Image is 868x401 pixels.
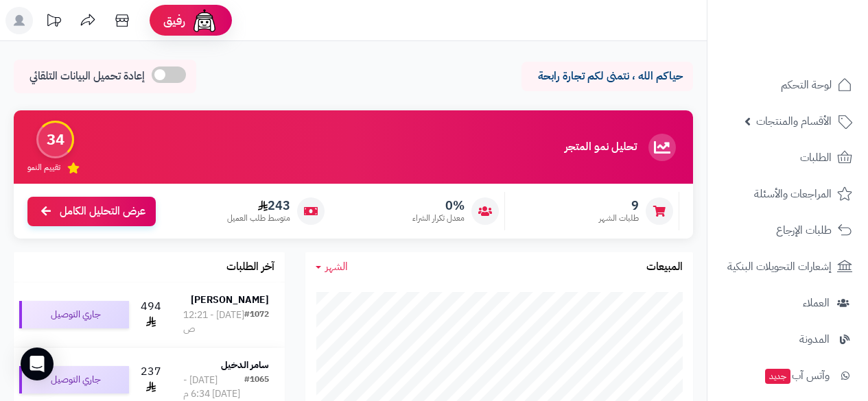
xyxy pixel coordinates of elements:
[27,197,156,226] a: عرض التحليل الكامل
[754,184,832,204] span: المراجعات والأسئلة
[191,7,218,34] img: ai-face.png
[716,287,860,319] a: العملاء
[716,359,860,392] a: وآتس آبجديد
[781,75,832,95] span: لوحة التحكم
[756,112,832,131] span: الأقسام والمنتجات
[19,301,129,328] div: جاري التوصيل
[716,323,860,356] a: المدونة
[163,12,185,29] span: رفيق
[716,250,860,283] a: إشعارات التحويلات البنكية
[226,261,274,274] h3: آخر الطلبات
[412,198,465,213] span: 0%
[227,212,290,224] span: متوسط طلب العميل
[191,293,269,307] strong: [PERSON_NAME]
[27,162,60,173] span: تقييم النمو
[599,212,639,224] span: طلبات الشهر
[800,148,832,167] span: الطلبات
[316,259,348,275] a: الشهر
[183,308,244,336] div: [DATE] - 12:21 ص
[646,261,683,274] h3: المبيعات
[183,374,244,401] div: [DATE] - [DATE] 6:34 م
[325,258,348,275] span: الشهر
[716,178,860,210] a: المراجعات والأسئلة
[776,221,832,240] span: طلبات الإرجاع
[21,348,54,380] div: Open Intercom Messenger
[803,293,830,313] span: العملاء
[716,69,860,101] a: لوحة التحكم
[716,214,860,247] a: طلبات الإرجاع
[30,69,145,84] span: إعادة تحميل البيانات التلقائي
[727,257,832,276] span: إشعارات التحويلات البنكية
[764,366,830,385] span: وآتس آب
[244,308,269,336] div: #1072
[60,204,145,219] span: عرض التحليل الكامل
[765,369,790,384] span: جديد
[412,212,465,224] span: معدل تكرار الشراء
[221,358,269,372] strong: سامر الدخيل
[36,7,71,38] a: تحديثات المنصة
[532,69,683,84] p: حياكم الله ، نتمنى لكم تجارة رابحة
[599,198,639,213] span: 9
[799,330,830,349] span: المدونة
[565,141,637,154] h3: تحليل نمو المتجر
[19,366,129,393] div: جاري التوصيل
[244,374,269,401] div: #1065
[134,282,167,347] td: 494
[716,141,860,174] a: الطلبات
[227,198,290,213] span: 243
